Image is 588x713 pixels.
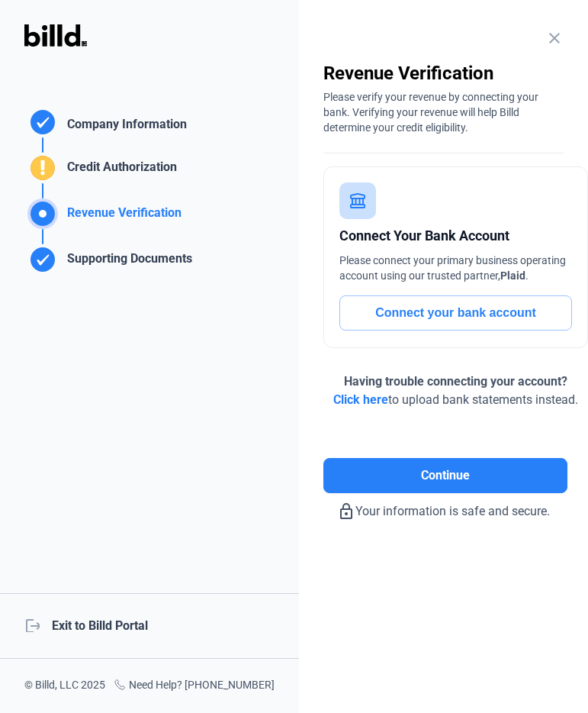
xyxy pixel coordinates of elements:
mat-icon: close [545,29,564,47]
div: Revenue Verification [61,204,182,229]
span: Plaid [500,269,525,282]
div: Supporting Documents [61,250,192,275]
img: Billd Logo [24,24,87,47]
span: Click here [333,392,388,407]
mat-icon: lock_outline [337,502,355,521]
div: to upload bank statements instead. [333,373,578,409]
div: Company Information [61,115,187,137]
div: Your information is safe and secure. [323,493,564,521]
div: Please connect your primary business operating account using our trusted partner, . [339,253,572,283]
div: Credit Authorization [61,158,177,183]
div: Please verify your revenue by connecting your bank. Verifying your revenue will help Billd determ... [323,85,564,135]
button: Connect your bank account [339,295,572,331]
span: Having trouble connecting your account? [344,374,567,389]
mat-icon: logout [24,617,40,632]
div: Need Help? [PHONE_NUMBER] [114,677,275,695]
div: Connect Your Bank Account [339,225,572,247]
span: Continue [421,466,470,485]
div: © Billd, LLC 2025 [24,677,105,695]
div: Revenue Verification [323,61,564,85]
